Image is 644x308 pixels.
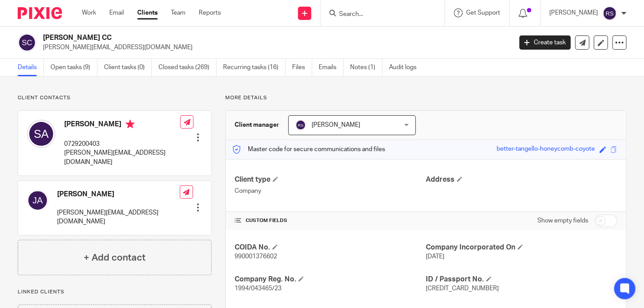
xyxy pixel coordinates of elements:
[104,59,152,76] a: Client tasks (0)
[350,59,382,76] a: Notes (1)
[18,59,44,76] a: Details
[235,217,426,224] h4: CUSTOM FIELDS
[235,253,277,260] span: 990001376602
[235,275,426,284] h4: Company Reg. No.
[312,122,360,128] span: [PERSON_NAME]
[109,8,124,17] a: Email
[57,190,180,199] h4: [PERSON_NAME]
[235,285,282,292] span: 1994/043465/23
[18,289,212,296] p: Linked clients
[295,120,306,130] img: svg%3E
[199,8,221,17] a: Reports
[57,208,180,226] p: [PERSON_NAME][EMAIL_ADDRESS][DOMAIN_NAME]
[43,33,413,43] h2: [PERSON_NAME] CC
[18,7,62,19] img: Pixie
[223,59,285,76] a: Recurring tasks (16)
[319,59,343,76] a: Emails
[18,33,36,52] img: svg%3E
[235,243,426,252] h4: COIDA No.
[602,6,617,20] img: svg%3E
[466,10,500,16] span: Get Support
[389,59,423,76] a: Audit logs
[158,59,216,76] a: Closed tasks (269)
[292,59,312,76] a: Files
[27,120,55,148] img: svg%3E
[225,94,626,101] p: More details
[137,8,158,17] a: Clients
[84,251,146,265] h4: + Add contact
[126,120,135,129] i: Primary
[497,144,595,155] div: better-tangello-honeycomb-coyote
[235,187,426,195] p: Company
[426,285,499,292] span: [CREDIT_CARD_NUMBER]
[338,11,418,19] input: Search
[82,8,96,17] a: Work
[64,148,180,167] p: [PERSON_NAME][EMAIL_ADDRESS][DOMAIN_NAME]
[426,275,617,284] h4: ID / Passport No.
[426,175,617,184] h4: Address
[426,253,444,260] span: [DATE]
[64,140,180,148] p: 0729200403
[18,94,212,101] p: Client contacts
[50,59,97,76] a: Open tasks (9)
[426,243,617,252] h4: Company Incorporated On
[64,120,180,131] h4: [PERSON_NAME]
[43,43,506,52] p: [PERSON_NAME][EMAIL_ADDRESS][DOMAIN_NAME]
[519,35,571,50] a: Create task
[232,145,385,154] p: Master code for secure communications and files
[549,8,598,17] p: [PERSON_NAME]
[27,190,48,211] img: svg%3E
[171,8,185,17] a: Team
[235,175,426,184] h4: Client type
[235,121,279,129] h3: Client manager
[537,216,588,225] label: Show empty fields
